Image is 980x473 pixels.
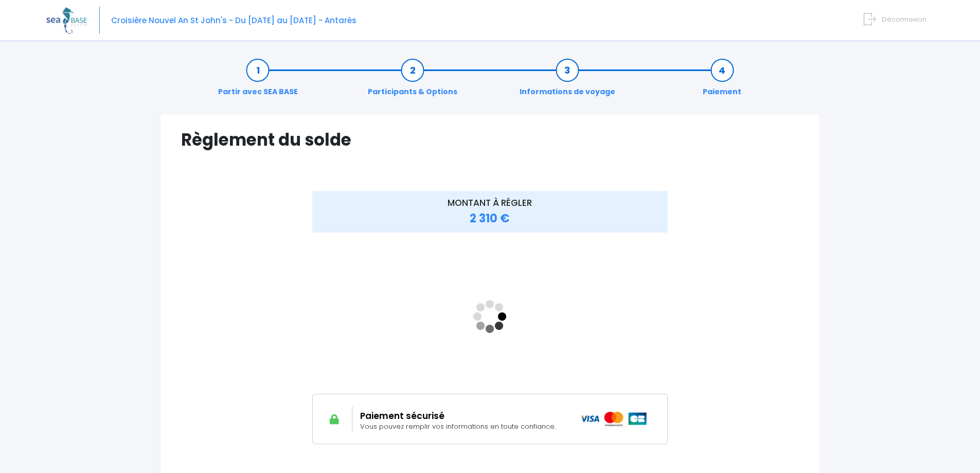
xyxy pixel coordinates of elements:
img: icons_paiement_securise@2x.png [580,412,648,426]
h2: Paiement sécurisé [360,411,565,421]
span: Vous pouvez remplir vos informations en toute confiance. [360,422,556,431]
span: Croisière Nouvel An St John's - Du [DATE] au [DATE] - Antarès [111,15,357,26]
span: MONTANT À RÉGLER [448,197,532,209]
a: Participants & Options [363,65,462,97]
span: Déconnexion [882,14,926,24]
h1: Règlement du solde [181,130,799,150]
a: Partir avec SEA BASE [213,65,303,97]
a: Paiement [698,65,746,97]
span: 2 310 € [470,211,510,226]
a: Informations de voyage [514,65,620,97]
iframe: <!-- //required --> [312,239,668,394]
